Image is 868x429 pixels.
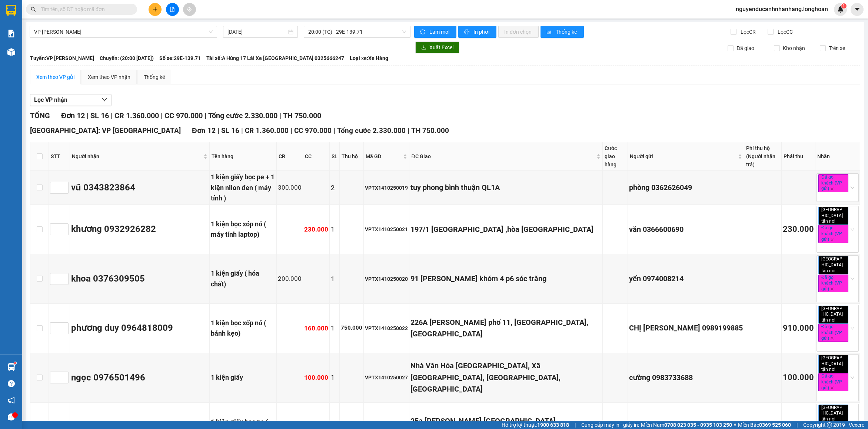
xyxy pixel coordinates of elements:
[7,30,15,37] img: solution-icon
[414,26,456,38] button: syncLàm mới
[71,222,208,236] div: khương 0932926282
[304,373,328,383] div: 100.000
[30,94,112,106] button: Lọc VP nhận
[364,171,409,205] td: VPTX1410250019
[830,238,834,242] span: close
[49,142,70,171] th: STT
[36,73,74,81] div: Xem theo VP gửi
[34,95,67,104] span: Lọc VP nhận
[411,152,595,160] span: ĐC Giao
[826,44,848,52] span: Trên xe
[818,324,848,342] span: Đã gọi khách (VP gửi)
[337,126,406,135] span: Tổng cước 2.330.000
[144,73,165,81] div: Thống kê
[734,44,757,52] span: Đã giao
[7,363,15,371] img: warehouse-icon
[71,181,208,195] div: vũ 0343823864
[364,304,409,353] td: VPTX1410250022
[410,224,601,235] div: 197/1 [GEOGRAPHIC_DATA] ,hòa [GEOGRAPHIC_DATA]
[780,44,808,52] span: Kho nhận
[775,28,794,36] span: Lọc CC
[738,28,757,36] span: Lọc CR
[331,372,338,383] div: 1
[71,321,208,335] div: phương duy 0964818009
[277,142,303,171] th: CR
[100,54,154,62] span: Chuyến: (20:00 [DATE])
[841,3,847,9] sup: 1
[87,111,89,120] span: |
[88,73,130,81] div: Xem theo VP nhận
[629,224,743,235] div: văn 0366600690
[415,41,459,53] button: downloadXuất Excel
[364,205,409,254] td: VPTX1410250021
[217,126,219,135] span: |
[303,142,330,171] th: CC
[830,336,834,340] span: close
[818,306,848,324] span: [GEOGRAPHIC_DATA] tận nơi
[730,4,834,14] span: nguyenducanhnhanhang.longhoan
[830,287,834,291] span: close
[818,174,848,192] span: Đã gọi khách (VP gửi)
[183,3,196,16] button: aim
[541,26,584,38] button: bar-chartThống kê
[61,111,85,120] span: Đơn 12
[759,422,791,428] strong: 0369 525 060
[408,126,409,135] span: |
[8,397,15,404] span: notification
[149,3,162,16] button: plus
[410,317,601,340] div: 226A [PERSON_NAME] phố 11, [GEOGRAPHIC_DATA], [GEOGRAPHIC_DATA]
[842,3,845,9] span: 1
[782,142,815,171] th: Phải thu
[341,324,362,333] div: 750.000
[241,126,243,135] span: |
[279,111,281,120] span: |
[818,207,848,225] span: [GEOGRAPHIC_DATA] tận nơi
[837,368,840,372] span: close
[818,405,848,423] span: [GEOGRAPHIC_DATA] tận nơi
[304,323,328,333] div: 160.000
[664,422,732,428] strong: 0708 023 035 - 0935 103 250
[641,421,732,429] span: Miền Nam
[30,126,181,135] span: [GEOGRAPHIC_DATA]: VP [GEOGRAPHIC_DATA]
[629,322,743,334] div: CHỊ [PERSON_NAME] 0989199885
[410,360,601,395] div: Nhà Văn Hóa [GEOGRAPHIC_DATA], Xã [GEOGRAPHIC_DATA], [GEOGRAPHIC_DATA], [GEOGRAPHIC_DATA]
[817,152,858,160] div: Nhãn
[221,126,239,135] span: SL 16
[166,3,179,16] button: file-add
[211,219,275,240] div: 1 kiện bọc xóp nổ ( máy tính laptop)
[421,45,426,51] span: download
[34,26,213,37] span: VP Thanh Xuân - Kho HN
[818,355,848,373] span: [GEOGRAPHIC_DATA] tận nơi
[72,152,202,160] span: Người nhận
[818,373,848,391] span: Đã gọi khách (VP gửi)
[366,152,402,160] span: Mã GD
[603,142,628,171] th: Cước giao hàng
[6,5,16,16] img: logo-vxr
[818,275,848,293] span: Đã gọi khách (VP gửi)
[304,225,328,235] div: 230.000
[340,142,364,171] th: Thu hộ
[71,272,208,286] div: khoa 0376309505
[546,29,553,35] span: bar-chart
[629,372,743,383] div: cường 0983733688
[331,274,338,284] div: 1
[464,29,470,35] span: printer
[830,386,834,390] span: close
[365,184,408,192] div: VPTX1410250019
[537,422,569,428] strong: 1900 633 818
[365,275,408,283] div: VPTX1410250020
[783,322,814,335] div: 910.000
[211,318,275,339] div: 1 kiện bọc xốp nổ ( bánh kẹo)
[164,111,203,120] span: CC 970.000
[333,126,335,135] span: |
[411,126,449,135] span: TH 750.000
[581,421,639,429] span: Cung cấp máy in - giấy in:
[111,111,113,120] span: |
[410,273,601,285] div: 91 [PERSON_NAME] khóm 4 p6 sóc trăng
[837,417,840,421] span: close
[278,274,302,284] div: 200.000
[851,3,864,16] button: caret-down
[7,48,15,56] img: warehouse-icon
[208,111,277,120] span: Tổng cước 2.330.000
[331,183,338,193] div: 2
